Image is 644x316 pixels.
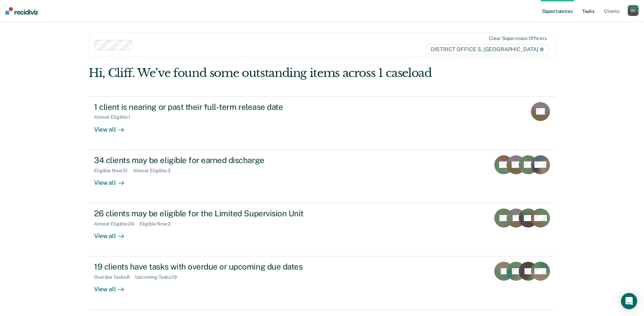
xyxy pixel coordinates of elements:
img: Recidiviz [5,7,38,15]
div: Eligible Now : 31 [94,168,133,174]
div: View all [94,173,132,186]
div: Hi, Cliff. We’ve found some outstanding items across 1 caseload [89,66,462,80]
div: 26 clients may be eligible for the Limited Supervision Unit [94,209,332,218]
div: View all [94,227,132,240]
a: 1 client is nearing or past their full-term release dateAlmost Eligible:1View all [89,96,555,150]
a: 34 clients may be eligible for earned dischargeEligible Now:31Almost Eligible:3View all [89,150,555,203]
div: Upcoming Tasks : 19 [135,274,182,280]
div: View all [94,120,132,133]
a: 19 clients have tasks with overdue or upcoming due datesOverdue Tasks:8Upcoming Tasks:19View all [89,256,555,310]
div: Eligible Now : 2 [140,221,176,227]
div: Almost Eligible : 1 [94,114,136,120]
div: 1 client is nearing or past their full-term release date [94,102,332,112]
span: DISTRICT OFFICE 3, [GEOGRAPHIC_DATA] [426,44,548,55]
a: 26 clients may be eligible for the Limited Supervision UnitAlmost Eligible:24Eligible Now:2View all [89,203,555,256]
div: O C [628,5,639,16]
div: 34 clients may be eligible for earned discharge [94,155,332,165]
div: 19 clients have tasks with overdue or upcoming due dates [94,262,332,272]
div: Almost Eligible : 3 [133,168,176,174]
div: View all [94,280,132,293]
div: Open Intercom Messenger [621,293,637,309]
div: Almost Eligible : 24 [94,221,140,227]
button: OC [628,5,639,16]
div: Clear supervision officers [489,36,547,41]
div: Overdue Tasks : 8 [94,274,135,280]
